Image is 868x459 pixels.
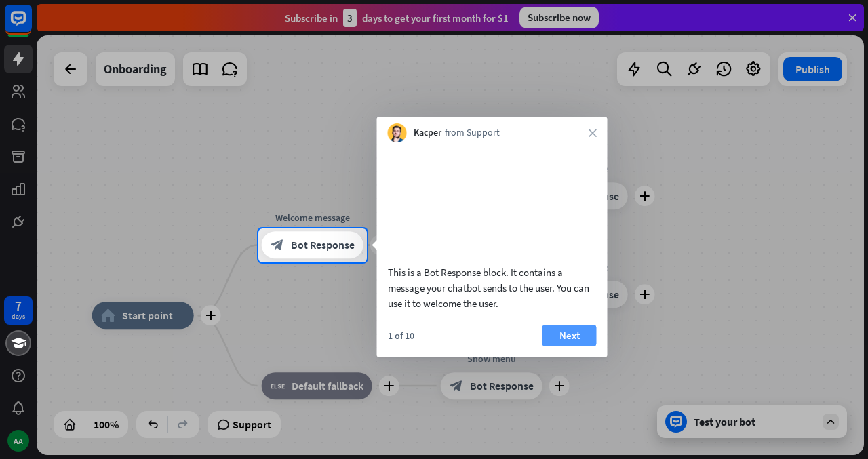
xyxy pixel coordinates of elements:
button: Next [542,325,597,346]
i: block_bot_response [271,239,284,252]
div: 1 of 10 [388,330,414,342]
div: This is a Bot Response block. It contains a message your chatbot sends to the user. You can use i... [388,264,597,311]
i: close [589,129,597,137]
span: Kacper [414,126,441,140]
span: Bot Response [291,239,355,252]
button: Open LiveChat chat widget [11,5,52,46]
span: from Support [445,126,500,140]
